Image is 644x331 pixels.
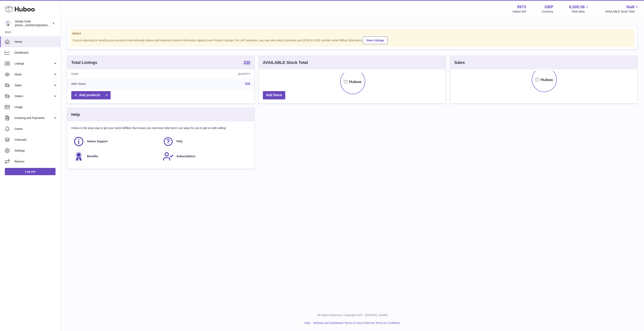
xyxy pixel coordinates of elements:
[454,60,465,65] h3: Sales
[15,73,53,76] span: Stock
[163,151,248,162] a: Subscriptions
[243,60,250,65] a: 330
[64,313,641,317] p: All Rights Reserved. Copyright 2025 - [DOMAIN_NAME]
[544,4,553,10] strong: GBP
[176,139,182,143] span: FAQ
[15,105,57,109] span: Usage
[569,4,585,10] span: 6,005.56
[263,91,285,99] a: Add Stock
[15,138,57,142] span: Channels
[163,136,248,147] a: FAQ
[571,10,589,14] span: Total sales
[5,168,56,175] a: Log out
[304,321,310,325] a: Help
[245,82,250,85] a: 330
[5,20,11,26] img: internalAdmin-9973@internal.huboo.com
[15,94,53,98] span: Orders
[87,139,108,143] span: Huboo Support
[72,36,632,44] div: If you're planning on sending your products internationally please add required customs informati...
[15,83,53,87] span: Sales
[366,321,400,325] a: Service Terms & Conditions
[67,79,166,89] td: With Huboo
[67,69,166,79] th: Name
[363,36,388,44] a: View Listings
[71,112,80,117] h3: Help
[569,4,589,14] a: 6,005.56 Total sales
[71,126,250,130] p: Huboo is the easy way to get your stock fulfilled. But incase you need any help here's our ways f...
[15,149,57,153] span: Settings
[15,127,57,131] span: Cases
[626,4,635,10] span: NaN
[15,160,57,163] span: Returns
[15,20,51,27] div: Simply Cook
[312,321,400,325] li: and
[542,10,553,14] div: Currency
[15,62,53,66] span: Listings
[243,60,250,64] strong: 330
[15,40,57,44] span: Home
[517,4,526,10] strong: 9973
[263,60,308,65] h3: AVAILABLE Stock Total
[15,51,57,55] span: Dashboard
[313,321,361,325] a: Website and Dashboard Terms of Use
[72,32,632,35] strong: Notice
[15,116,53,120] span: Invoicing and Payments
[87,154,98,158] span: Benefits
[513,10,526,14] div: Huboo Ref
[166,69,254,79] th: Quantity
[71,60,97,65] h3: Total Listings
[605,4,639,14] a: NaN AVAILABLE Stock Total
[176,154,195,158] span: Subscriptions
[73,136,159,147] a: Huboo Support
[71,91,111,99] a: Add products
[73,151,159,162] a: Benefits
[15,24,59,27] span: [EMAIL_ADDRESS][DOMAIN_NAME]
[605,10,639,14] span: AVAILABLE Stock Total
